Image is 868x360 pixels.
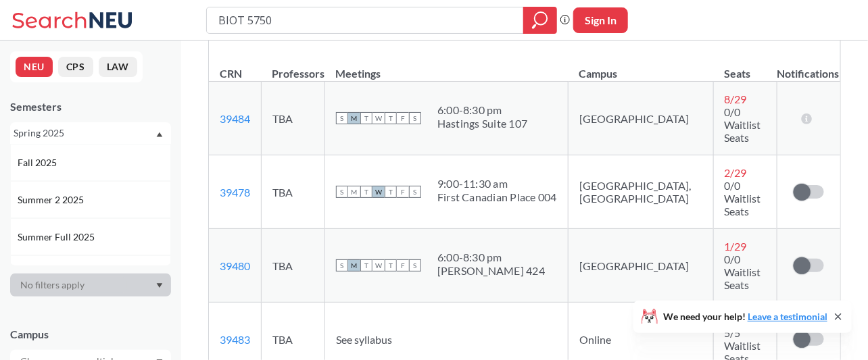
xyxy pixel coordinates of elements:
a: 39483 [220,333,250,346]
svg: Dropdown arrow [156,132,163,137]
a: Leave a testimonial [748,311,827,322]
th: Professors [262,53,325,82]
span: W [372,259,385,272]
div: Hastings Suite 107 [437,117,528,130]
a: 39484 [220,112,250,125]
span: Summer Full 2025 [18,230,97,245]
span: T [385,186,397,198]
span: F [397,186,409,198]
th: Notifications [777,53,840,82]
div: First Canadian Place 004 [437,190,557,204]
span: S [409,186,421,198]
span: F [397,112,409,124]
span: 0/0 Waitlist Seats [725,179,761,217]
span: T [385,259,397,272]
span: T [385,112,397,124]
span: S [409,112,421,124]
span: See syllabus [336,333,392,346]
div: Spring 2025Dropdown arrowFall 2025Summer 2 2025Summer Full 2025Summer 1 2025Spring 2025Fall 2024S... [10,122,171,144]
svg: Dropdown arrow [156,283,163,288]
div: [PERSON_NAME] 424 [437,264,545,278]
td: TBA [262,82,325,155]
span: W [372,112,385,124]
button: CPS [58,57,93,77]
td: TBA [262,155,325,229]
span: W [372,186,385,198]
button: NEU [16,57,53,77]
span: M [348,186,360,198]
th: Seats [713,53,777,82]
span: Fall 2025 [18,155,59,170]
div: Campus [10,327,171,342]
span: M [348,259,360,272]
span: M [348,112,360,124]
svg: magnifying glass [532,11,548,30]
button: LAW [99,57,137,77]
div: Spring 2025 [14,126,155,140]
span: S [409,259,421,272]
span: S [336,259,348,272]
input: Class, professor, course number, "phrase" [217,9,514,32]
span: T [360,186,372,198]
div: 6:00 - 8:30 pm [437,251,545,264]
span: F [397,259,409,272]
span: S [336,112,348,124]
span: We need your help! [663,312,827,322]
a: 39478 [220,186,250,199]
td: [GEOGRAPHIC_DATA], [GEOGRAPHIC_DATA] [569,155,714,229]
div: Dropdown arrow [10,274,171,297]
span: S [336,186,348,198]
td: TBA [262,229,325,303]
button: Sign In [573,7,628,33]
div: 6:00 - 8:30 pm [437,103,528,117]
a: 39480 [220,259,250,272]
th: Campus [569,53,714,82]
span: 0/0 Waitlist Seats [725,253,761,291]
span: 1 / 29 [725,240,747,253]
div: CRN [220,66,242,81]
span: 8 / 29 [725,93,747,105]
div: magnifying glass [523,7,557,34]
td: [GEOGRAPHIC_DATA] [569,82,714,155]
span: T [360,259,372,272]
td: [GEOGRAPHIC_DATA] [569,229,714,303]
span: Summer 2 2025 [18,192,87,207]
th: Meetings [325,53,569,82]
div: 9:00 - 11:30 am [437,177,557,190]
div: Semesters [10,99,171,114]
span: T [360,112,372,124]
span: 0/0 Waitlist Seats [725,105,761,144]
span: 2 / 29 [725,166,747,179]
